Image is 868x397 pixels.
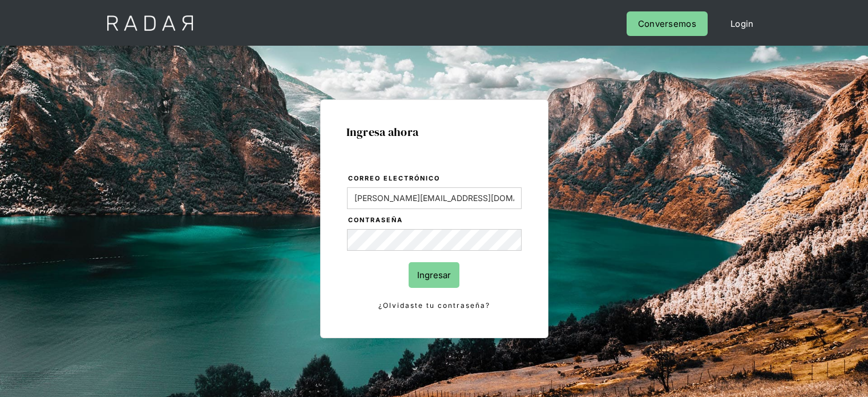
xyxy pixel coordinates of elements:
form: Login Form [346,173,522,312]
label: Contraseña [348,215,522,226]
a: Conversemos [627,11,708,36]
h1: Ingresa ahora [346,126,522,138]
a: Login [719,11,765,36]
label: Correo electrónico [348,173,522,185]
input: Ingresar [409,262,459,288]
a: ¿Olvidaste tu contraseña? [347,299,522,312]
input: bruce@wayne.com [347,187,522,209]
